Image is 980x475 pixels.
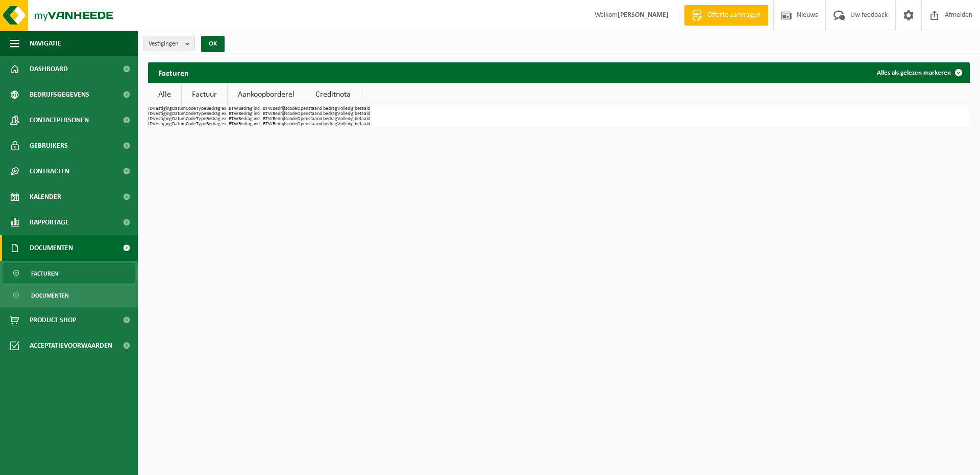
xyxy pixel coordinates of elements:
span: Bedrijfsgegevens [30,82,89,107]
th: Code [186,106,196,111]
th: Vestiging [153,122,172,127]
th: Openstaand bedrag [297,106,337,111]
th: Type [196,122,206,127]
th: ID [148,122,153,127]
span: Facturen [31,264,58,283]
a: Alle [148,83,181,106]
span: Contactpersonen [30,107,89,133]
th: Bedrijfscode [273,106,297,111]
span: Documenten [30,235,73,261]
th: Bedrag incl. BTW [238,106,273,111]
th: Bedrag ex. BTW [206,122,238,127]
th: Bedrijfscode [273,122,297,127]
th: ID [148,117,153,122]
button: OK [201,36,225,52]
th: Volledig betaald [337,111,370,117]
th: Datum [172,111,186,117]
th: Bedrag ex. BTW [206,111,238,117]
span: Documenten [31,286,69,305]
span: Gebruikers [30,133,68,159]
button: Alles als gelezen markeren [869,62,969,83]
th: Openstaand bedrag [297,117,337,122]
th: Vestiging [153,117,172,122]
span: Product Shop [30,307,76,333]
button: Vestigingen [143,36,195,51]
th: Datum [172,122,186,127]
th: Openstaand bedrag [297,122,337,127]
span: Offerte aanvragen [705,10,763,20]
th: Bedrag ex. BTW [206,117,238,122]
th: Vestiging [153,111,172,117]
span: Kalender [30,184,61,210]
a: Factuur [182,83,227,106]
th: Volledig betaald [337,122,370,127]
th: ID [148,106,153,111]
h2: Facturen [148,62,199,82]
th: Code [186,122,196,127]
span: Contracten [30,159,69,184]
th: Type [196,106,206,111]
th: Type [196,111,206,117]
th: Bedrag incl. BTW [238,122,273,127]
th: Bedrag incl. BTW [238,111,273,117]
span: Dashboard [30,56,68,82]
th: Datum [172,106,186,111]
th: Code [186,117,196,122]
th: Volledig betaald [337,117,370,122]
th: ID [148,111,153,117]
span: Vestigingen [149,36,181,52]
th: Bedrag ex. BTW [206,106,238,111]
a: Facturen [3,263,135,283]
th: Bedrijfscode [273,117,297,122]
th: Bedrijfscode [273,111,297,117]
strong: [PERSON_NAME] [618,11,669,19]
span: Acceptatievoorwaarden [30,333,112,358]
span: Navigatie [30,31,61,56]
th: Openstaand bedrag [297,111,337,117]
th: Type [196,117,206,122]
th: Vestiging [153,106,172,111]
a: Creditnota [305,83,361,106]
th: Bedrag incl. BTW [238,117,273,122]
th: Datum [172,117,186,122]
a: Offerte aanvragen [684,5,768,26]
a: Documenten [3,285,135,305]
a: Aankoopborderel [228,83,305,106]
span: Rapportage [30,210,69,235]
th: Volledig betaald [337,106,370,111]
th: Code [186,111,196,117]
